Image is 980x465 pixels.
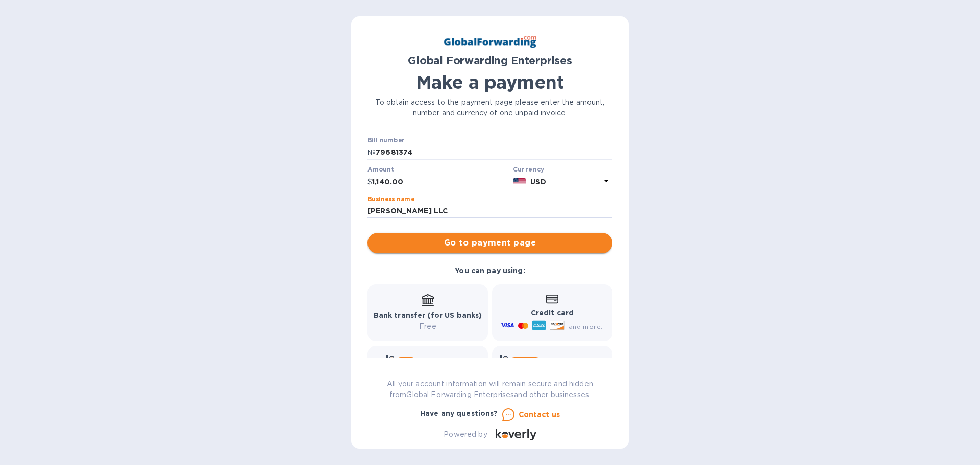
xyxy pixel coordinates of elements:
h1: Make a payment [367,71,612,93]
b: Global Forwarding Enterprises [408,54,572,67]
span: Go to payment page [376,237,604,249]
p: Powered by [444,429,487,440]
p: $ [367,177,372,187]
button: Go to payment page [367,233,612,253]
label: Bill number [367,137,404,143]
label: Business name [367,196,414,202]
p: All your account information will remain secure and hidden from Global Forwarding Enterprises and... [367,379,612,400]
p: № [367,147,376,158]
u: Contact us [519,410,560,419]
input: Enter bill number [376,145,612,160]
input: Enter business name [367,204,612,219]
b: Currency [513,165,545,173]
b: You can pay using: [455,266,525,275]
b: Bank transfer (for US banks) [374,311,482,320]
b: Credit card [531,309,574,317]
b: USD [530,178,546,186]
img: USD [513,178,527,185]
p: To obtain access to the payment page please enter the amount, number and currency of one unpaid i... [367,97,612,118]
span: and more... [569,323,606,330]
label: Amount [367,167,394,173]
p: Free [374,321,482,332]
b: Have any questions? [420,409,498,418]
input: 0.00 [372,174,509,189]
